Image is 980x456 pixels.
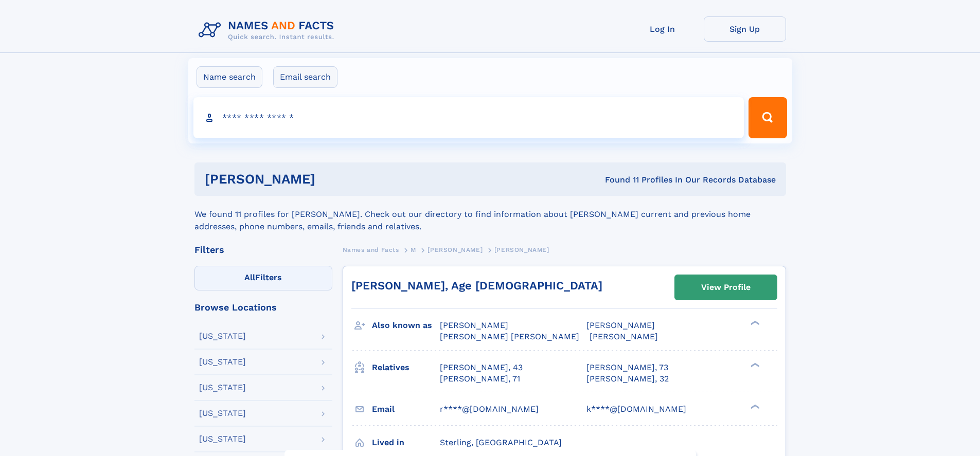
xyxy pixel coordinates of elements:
[675,275,777,300] a: View Profile
[194,303,332,312] div: Browse Locations
[748,320,760,326] div: ❯
[194,196,786,233] div: We found 11 profiles for [PERSON_NAME]. Check out our directory to find information about [PERSON...
[193,97,744,138] input: search input
[586,373,669,385] a: [PERSON_NAME], 32
[273,66,337,88] label: Email search
[440,362,523,373] a: [PERSON_NAME], 43
[590,332,658,341] span: [PERSON_NAME]
[427,246,483,253] span: [PERSON_NAME]
[440,320,508,330] span: [PERSON_NAME]
[494,246,549,253] span: [PERSON_NAME]
[372,434,440,451] h3: Lived in
[748,361,760,368] div: ❯
[205,173,460,186] h1: [PERSON_NAME]
[351,279,602,292] a: [PERSON_NAME], Age [DEMOGRAPHIC_DATA]
[440,332,579,341] span: [PERSON_NAME] [PERSON_NAME]
[244,272,255,282] span: All
[199,384,246,392] div: [US_STATE]
[440,437,562,447] span: Sterling, [GEOGRAPHIC_DATA]
[440,373,520,385] a: [PERSON_NAME], 71
[343,243,399,256] a: Names and Facts
[372,400,440,418] h3: Email
[460,174,776,186] div: Found 11 Profiles In Our Records Database
[199,435,246,443] div: [US_STATE]
[372,359,440,376] h3: Relatives
[411,243,416,256] a: M
[704,16,786,42] a: Sign Up
[586,362,668,373] a: [PERSON_NAME], 73
[194,245,332,254] div: Filters
[701,276,751,299] div: View Profile
[199,332,246,340] div: [US_STATE]
[194,16,343,44] img: Logo Names and Facts
[199,409,246,417] div: [US_STATE]
[372,317,440,334] h3: Also known as
[748,403,760,410] div: ❯
[427,243,483,256] a: [PERSON_NAME]
[199,358,246,366] div: [US_STATE]
[411,246,416,253] span: M
[586,320,655,330] span: [PERSON_NAME]
[197,66,262,88] label: Name search
[621,16,704,42] a: Log In
[749,97,787,138] button: Search Button
[194,266,332,290] label: Filters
